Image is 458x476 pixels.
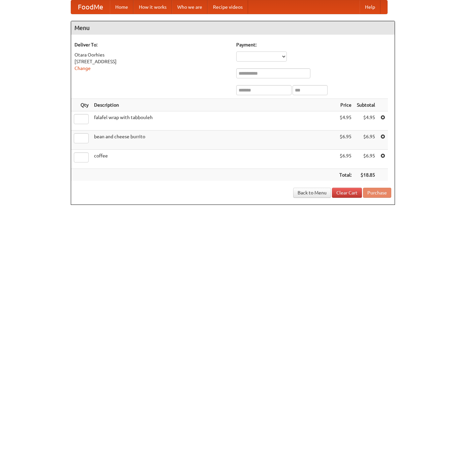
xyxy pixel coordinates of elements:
a: Help [360,0,380,14]
a: How it works [133,0,172,14]
td: $6.95 [354,131,378,150]
td: $6.95 [337,131,354,150]
td: $6.95 [337,150,354,169]
th: Subtotal [354,99,378,111]
a: Home [110,0,133,14]
th: Qty [71,99,91,111]
td: coffee [91,150,337,169]
a: FoodMe [71,0,110,14]
td: $4.95 [354,111,378,131]
a: Change [74,66,91,71]
h5: Deliver To: [74,41,230,48]
h4: Menu [71,21,395,35]
a: Clear Cart [332,188,362,198]
td: bean and cheese burrito [91,131,337,150]
td: $6.95 [354,150,378,169]
a: Back to Menu [293,188,331,198]
a: Recipe videos [208,0,248,14]
th: Description [91,99,337,111]
th: Total: [337,169,354,181]
h5: Payment: [236,41,391,48]
a: Who we are [172,0,208,14]
th: Price [337,99,354,111]
button: Purchase [363,188,391,198]
div: [STREET_ADDRESS] [74,58,230,65]
td: falafel wrap with tabbouleh [91,111,337,131]
div: Otara Oorhies [74,51,230,58]
th: $18.85 [354,169,378,181]
td: $4.95 [337,111,354,131]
